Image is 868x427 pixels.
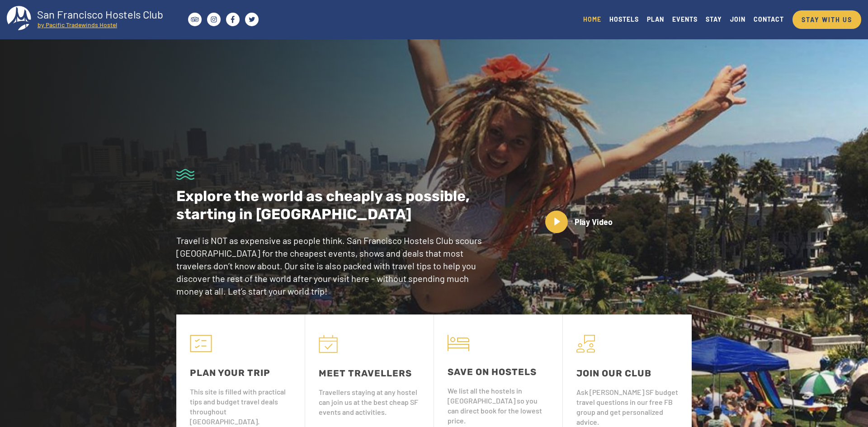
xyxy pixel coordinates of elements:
a: STAY WITH US [793,10,861,29]
a: CONTACT [750,13,788,25]
a: JOIN [726,13,750,25]
div: This site is filled with practical tips and budget travel deals throughout [GEOGRAPHIC_DATA]. [190,387,291,427]
a: HOSTELS [605,13,643,25]
div: Travellers staying at any hostel can join us at the best cheap SF events and activities. [319,387,420,417]
div: PLAN YOUR TRIP [190,366,291,380]
a: STAY [702,13,726,25]
div: MEET TRAVELLERS [319,366,420,380]
tspan: San Francisco Hostels Club [37,8,163,21]
div: We list all the hostels in [GEOGRAPHIC_DATA] so you can direct book for the lowest price. [448,386,549,426]
a: HOME [579,13,605,25]
a: San Francisco Hostels Club by Pacific Tradewinds Hostel [7,6,172,33]
a: EVENTS [668,13,702,25]
div: JOIN OUR CLUB [576,366,678,380]
div: Ask [PERSON_NAME] SF budget travel questions in our free FB group and get personalized advice. [576,387,678,427]
a: PLAN [643,13,668,25]
p: Play Video [568,216,619,228]
p: Explore the world as cheaply as possible, starting in [GEOGRAPHIC_DATA] [176,187,486,223]
div: SAVE ON HOSTELS [448,365,549,379]
tspan: by Pacific Tradewinds Hostel [38,21,117,28]
p: Travel is NOT as expensive as people think. San Francisco Hostels Club scours [GEOGRAPHIC_DATA] f... [176,234,486,297]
